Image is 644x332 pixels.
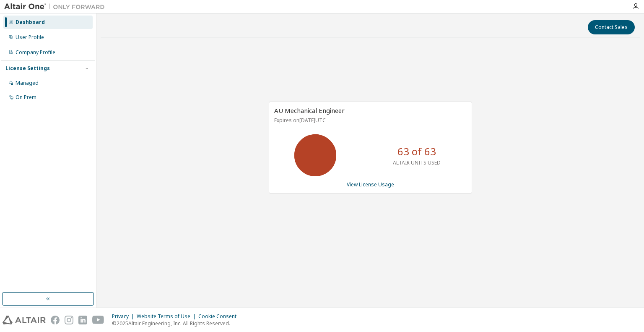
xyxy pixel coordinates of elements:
[274,117,465,124] p: Expires on [DATE] UTC
[5,65,50,72] div: License Settings
[16,94,36,101] div: On Prem
[92,316,104,324] img: youtube.svg
[51,316,60,324] img: facebook.svg
[397,144,436,159] p: 63 of 63
[16,49,55,56] div: Company Profile
[16,34,44,41] div: User Profile
[65,316,73,324] img: instagram.svg
[112,313,137,320] div: Privacy
[393,159,441,166] p: ALTAIR UNITS USED
[198,313,241,320] div: Cookie Consent
[16,19,45,26] div: Dashboard
[347,181,394,188] a: View License Usage
[588,20,635,34] button: Contact Sales
[16,80,39,86] div: Managed
[112,320,241,327] p: © 2025 Altair Engineering, Inc. All Rights Reserved.
[274,106,345,115] span: AU Mechanical Engineer
[137,313,198,320] div: Website Terms of Use
[78,316,87,324] img: linkedin.svg
[3,316,46,324] img: altair_logo.svg
[4,3,109,11] img: Altair One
